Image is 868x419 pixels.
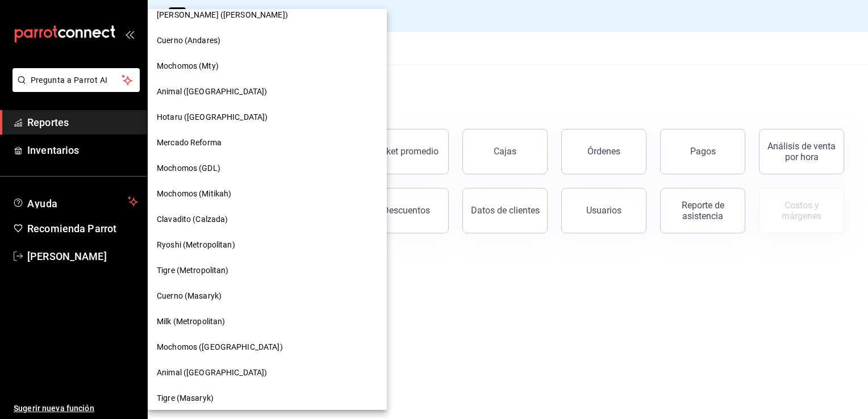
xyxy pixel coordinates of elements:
span: Cuerno (Masaryk) [157,290,222,302]
div: Milk (Metropolitan) [148,309,387,334]
div: [PERSON_NAME] ([PERSON_NAME]) [148,2,387,28]
div: Mochomos (GDL) [148,156,387,181]
span: Mochomos (Mty) [157,60,219,72]
div: Tigre (Metropolitan) [148,258,387,283]
div: Clavadito (Calzada) [148,207,387,232]
div: Mochomos (Mitikah) [148,181,387,207]
span: Mochomos (Mitikah) [157,188,231,200]
span: Mochomos ([GEOGRAPHIC_DATA]) [157,341,283,353]
span: Animal ([GEOGRAPHIC_DATA]) [157,86,267,98]
span: Mochomos (GDL) [157,162,220,174]
div: Cuerno (Andares) [148,28,387,53]
span: Hotaru ([GEOGRAPHIC_DATA]) [157,111,268,123]
span: Animal ([GEOGRAPHIC_DATA]) [157,367,267,379]
span: Cuerno (Andares) [157,35,220,47]
div: Tigre (Masaryk) [148,386,387,411]
span: Tigre (Masaryk) [157,392,214,404]
span: Ryoshi (Metropolitan) [157,239,235,251]
div: Mochomos (Mty) [148,53,387,79]
div: Animal ([GEOGRAPHIC_DATA]) [148,360,387,386]
div: Ryoshi (Metropolitan) [148,232,387,258]
div: Hotaru ([GEOGRAPHIC_DATA]) [148,104,387,130]
span: Tigre (Metropolitan) [157,265,229,276]
div: Animal ([GEOGRAPHIC_DATA]) [148,79,387,104]
span: Milk (Metropolitan) [157,316,226,328]
span: Mercado Reforma [157,137,222,149]
div: Mercado Reforma [148,130,387,156]
div: Cuerno (Masaryk) [148,283,387,309]
span: Clavadito (Calzada) [157,213,228,225]
div: Mochomos ([GEOGRAPHIC_DATA]) [148,334,387,360]
span: [PERSON_NAME] ([PERSON_NAME]) [157,9,288,21]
